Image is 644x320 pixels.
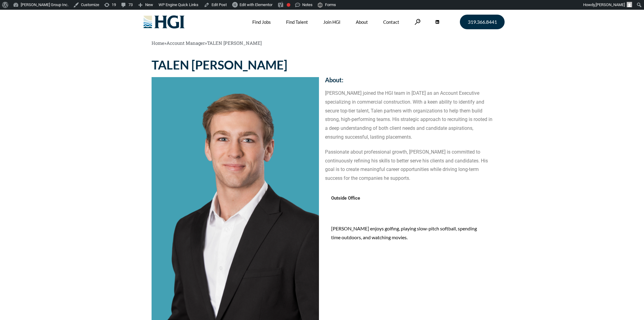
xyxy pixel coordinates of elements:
a: About [356,10,368,34]
h1: TALEN [PERSON_NAME] [152,59,319,71]
h2: Contact: [325,59,492,65]
h4: Outside Office [331,195,486,203]
p: [PERSON_NAME] enjoys golfing, playing slow-pitch softball, spending time outdoors, and watching m... [331,224,486,242]
span: Edit with Elementor [240,2,272,7]
a: 319.366.8441 [460,15,505,29]
a: Find Jobs [252,10,271,34]
img: Harrison Group Inc. [139,10,189,34]
a: Join HGI [323,10,341,34]
span: TALEN [PERSON_NAME] [207,40,262,46]
a: Search [415,19,421,25]
a: Find Talent [286,10,308,34]
p: Passionate about professional growth, [PERSON_NAME] is committed to continuously refining his ski... [325,148,492,183]
span: [PERSON_NAME] [596,2,625,7]
a: Account Manager [166,40,205,46]
a: Contact [383,10,399,34]
span: 319.366.8441 [468,20,497,24]
a: Home [152,40,164,46]
h2: About: [325,77,492,83]
span: » » [152,40,262,46]
div: Focus keyphrase not set [287,3,290,7]
p: [PERSON_NAME] joined the HGI team in [DATE] as an Account Executive specializing in commercial co... [325,89,492,142]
